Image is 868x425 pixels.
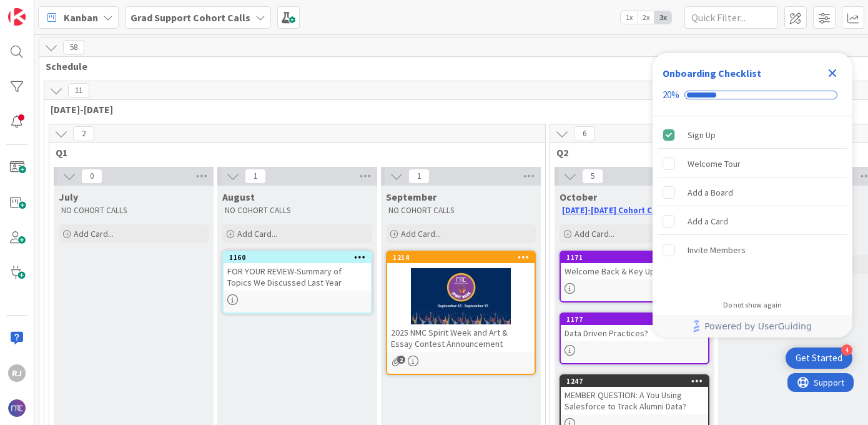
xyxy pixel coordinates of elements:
[582,169,603,184] span: 5
[561,263,708,279] div: Welcome Back & Key Updates
[388,206,533,216] p: NO COHORT CALLS
[561,252,708,279] div: 1171Welcome Back & Key Updates
[574,126,595,141] span: 6
[225,206,370,216] p: NO COHORT CALLS
[8,399,26,417] img: avatar
[688,127,716,142] div: Sign Up
[8,364,26,382] div: RJ
[688,214,728,229] div: Add a Card
[566,377,708,386] div: 1247
[561,314,708,341] div: 1177Data Driven Practices?
[654,11,671,24] span: 3x
[393,253,535,262] div: 1214
[64,10,98,25] span: Kanban
[658,121,847,149] div: Sign Up is complete.
[658,236,847,264] div: Invite Members is incomplete.
[26,2,57,17] span: Support
[786,347,852,369] div: Open Get Started checklist, remaining modules: 4
[663,89,842,101] div: Checklist progress: 20%
[561,252,708,263] div: 1171
[73,126,94,141] span: 2
[796,352,842,364] div: Get Started
[387,252,535,352] div: 12142025 NMC Spirit Week and Art & Essay Contest Announcement
[387,324,535,352] div: 2025 NMC Spirit Week and Art & Essay Contest Announcement
[68,83,89,98] span: 11
[658,150,847,177] div: Welcome Tour is incomplete.
[56,146,530,159] span: Q1
[63,40,84,55] span: 58
[74,228,114,239] span: Add Card...
[658,207,847,235] div: Add a Card is incomplete.
[222,191,255,203] span: August
[723,300,782,310] div: Do not show again
[560,312,709,364] a: 1177Data Driven Practices?
[638,11,654,24] span: 2x
[401,228,441,239] span: Add Card...
[245,169,266,184] span: 1
[684,6,778,29] input: Quick Filter...
[704,319,812,334] span: Powered by UserGuiding
[663,66,761,81] div: Onboarding Checklist
[561,387,708,414] div: MEMBER QUESTION: A You Using Salesforce to Track Alumni Data?
[566,315,708,324] div: 1177
[561,376,708,414] div: 1247MEMBER QUESTION: A You Using Salesforce to Track Alumni Data?
[561,325,708,341] div: Data Driven Practices?
[659,315,846,337] a: Powered by UserGuiding
[560,251,709,302] a: 1171Welcome Back & Key Updates
[621,11,638,24] span: 1x
[387,252,535,263] div: 1214
[397,356,405,364] span: 2
[560,191,597,203] span: October
[224,252,371,263] div: 1160
[61,206,206,216] p: NO COHORT CALLS
[224,252,371,291] div: 1160FOR YOUR REVIEW-Summary of Topics We Discussed Last Year
[653,116,852,292] div: Checklist items
[663,89,679,101] div: 20%
[131,11,250,24] b: Grad Support Cohort Calls
[386,191,436,203] span: September
[8,8,26,26] img: Visit kanbanzone.com
[688,242,746,257] div: Invite Members
[386,251,536,375] a: 12142025 NMC Spirit Week and Art & Essay Contest Announcement
[237,228,277,239] span: Add Card...
[575,228,614,239] span: Add Card...
[653,315,852,337] div: Footer
[566,253,708,262] div: 1171
[688,156,741,171] div: Welcome Tour
[59,191,78,203] span: July
[841,344,852,356] div: 4
[224,263,371,291] div: FOR YOUR REVIEW-Summary of Topics We Discussed Last Year
[822,63,842,83] div: Close Checklist
[688,185,733,200] div: Add a Board
[81,169,102,184] span: 0
[561,376,708,387] div: 1247
[562,205,701,216] a: [DATE]-[DATE] Cohort Call Schedule
[561,314,708,325] div: 1177
[653,53,852,337] div: Checklist Container
[408,169,430,184] span: 1
[229,253,371,262] div: 1160
[222,251,372,314] a: 1160FOR YOUR REVIEW-Summary of Topics We Discussed Last Year
[658,179,847,206] div: Add a Board is incomplete.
